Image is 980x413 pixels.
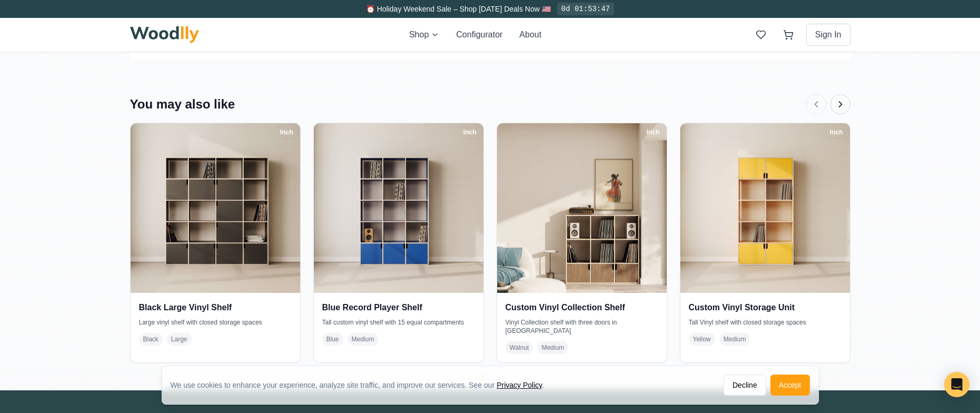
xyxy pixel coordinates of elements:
span: Width [807,171,829,182]
span: +5" [951,138,963,147]
input: Color Off [936,365,957,375]
div: Inch [825,126,848,138]
h4: Black Large Vinyl Shelf [139,301,292,314]
p: Large vinyl shelf with closed storage spaces [139,318,292,327]
img: Custom Vinyl Collection Shelf [497,123,667,293]
button: Accept [770,375,810,396]
div: Open Intercom Messenger [944,372,969,397]
input: Off [858,365,879,375]
span: Walnut [506,341,533,354]
span: Vertical Position [807,123,866,134]
button: Add to Cart [807,389,963,412]
button: Style 2 [887,88,963,108]
span: -5" [807,138,816,147]
button: 11" [807,266,883,286]
h4: Blue Record Player Shelf [322,301,475,314]
span: Medium [537,341,568,354]
button: Blue [941,313,959,331]
h1: Click to rename [807,15,896,31]
button: View Gallery [21,360,42,381]
span: Off [807,365,853,376]
button: Next products [830,94,850,114]
span: Center [938,123,963,134]
button: Pick Your Discount [170,16,232,26]
span: ⏰ Holiday Weekend Sale – Shop [DATE] Deals Now 🇺🇸 [366,5,551,13]
img: Woodlly [130,26,200,43]
button: Sign In [806,24,850,46]
button: Yellow [875,313,893,331]
div: We use cookies to enhance your experience, analyze site traffic, and improve our services. See our . [171,380,553,390]
button: 25% off [130,13,166,29]
span: 33 " [929,211,946,222]
img: Custom Vinyl Storage Unit [680,123,850,293]
span: Yellow [689,333,715,346]
span: Medium [719,333,750,346]
img: Gallery [22,360,42,381]
div: Inch [459,126,481,138]
button: NEW [808,313,826,331]
span: Blue [322,333,343,346]
div: Inch [642,126,665,138]
span: Large [167,333,192,346]
span: Modern [913,60,937,69]
button: Shop [409,28,439,41]
p: Vinyl Collection shelf with three doors in [GEOGRAPHIC_DATA] [506,318,658,335]
h4: Custom Vinyl Collection Shelf [506,301,658,314]
button: Previous products [806,94,826,114]
p: Tall Vinyl shelf with closed storage spaces [689,318,842,327]
button: Configurator [456,28,502,41]
img: Blue Record Player Shelf [314,123,483,293]
button: Toggle price visibility [29,13,46,29]
span: NEW [809,307,826,314]
img: Black Large Vinyl Shelf [131,123,300,293]
span: Black [139,333,163,346]
h4: Custom Vinyl Storage Unit [689,301,842,314]
button: Black [830,313,848,331]
span: Center [872,138,895,147]
span: Color Off [885,365,930,376]
button: White [853,313,870,331]
span: Height [807,211,831,222]
span: Depth [807,251,830,262]
button: About [519,28,541,41]
span: Medium [348,333,379,346]
div: Inch [275,126,298,138]
div: 0d 01:53:47 [557,3,614,15]
button: Decline [724,375,766,396]
span: 72 " [929,171,946,182]
h4: Back Panel [807,347,963,358]
button: Open All Doors and Drawers [21,387,42,408]
button: Style 1 [807,88,883,108]
span: Classic [835,60,857,69]
h3: You may also like [130,96,235,113]
button: Green [896,312,915,331]
a: Privacy Policy [497,381,542,389]
button: 15" [887,266,963,286]
button: Red [919,313,937,331]
p: Tall custom vinyl shelf with 15 equal compartments [322,318,475,327]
